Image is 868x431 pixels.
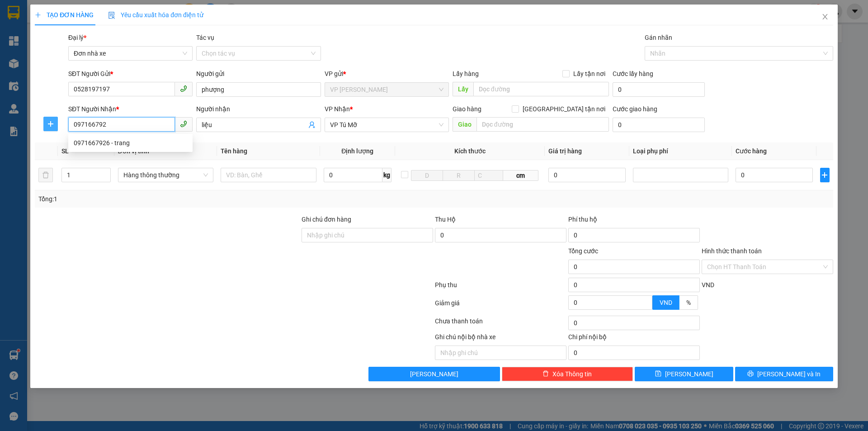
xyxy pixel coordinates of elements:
span: Kích thước [454,147,486,155]
span: Yêu cầu xuất hóa đơn điện tử [108,11,203,19]
input: D [411,170,443,181]
span: VP Nhận [325,105,350,113]
span: Lấy hàng [453,70,479,77]
span: [PERSON_NAME] và In [757,369,821,379]
strong: PHIẾU GỬI HÀNG [20,38,66,58]
input: Cước lấy hàng [613,82,705,97]
span: kg [382,168,392,182]
input: Cước giao hàng [613,118,705,132]
span: Hàng thông thường [123,168,208,182]
span: phone [180,85,187,92]
span: [PERSON_NAME] [410,369,458,379]
span: Đại lý [68,34,86,41]
button: plus [820,168,830,182]
button: deleteXóa Thông tin [502,367,633,381]
span: plus [35,12,41,18]
span: LHP1410250258 [75,29,151,41]
label: Tác vụ [196,34,214,41]
div: VP gửi [325,69,449,79]
label: Ghi chú đơn hàng [302,216,351,223]
span: % [686,299,691,306]
span: [PERSON_NAME] [665,369,713,379]
img: logo [5,25,11,68]
input: Dọc đường [473,82,609,96]
span: Xóa Thông tin [552,369,592,379]
div: Phí thu hộ [568,214,700,228]
span: Cước hàng [736,147,767,155]
span: VND [702,281,714,289]
input: 0 [548,168,625,182]
span: Tên hàng [221,147,247,155]
div: SĐT Người Gửi [68,69,193,79]
span: phone [180,120,187,128]
span: plus [44,120,57,128]
input: Dọc đường [476,117,609,132]
label: Cước giao hàng [613,105,657,113]
div: SĐT Người Nhận [68,104,193,114]
button: plus [43,117,58,131]
div: Người gửi [196,69,321,79]
div: 0971667926 - trang [68,136,193,150]
input: C [474,170,503,181]
input: VD: Bàn, Ghế [221,168,316,182]
div: Chi phí nội bộ [568,332,700,346]
label: Gán nhãn [645,34,672,41]
div: 0971667926 - trang [74,138,187,148]
span: [GEOGRAPHIC_DATA] tận nơi [519,104,609,114]
span: Giao [453,117,476,132]
div: Giảm giá [434,298,567,314]
span: Giá trị hàng [548,147,582,155]
input: R [443,170,475,181]
span: plus [821,171,829,179]
span: Lấy [453,82,473,96]
input: Ghi chú đơn hàng [302,228,433,242]
span: Tổng cước [568,247,598,255]
span: Thu Hộ [435,216,456,223]
span: printer [747,370,754,378]
span: cm [503,170,538,181]
span: save [655,370,661,378]
span: Đơn nhà xe [74,47,187,60]
span: close [821,13,829,20]
div: Người nhận [196,104,321,114]
span: Lấy tận nơi [570,69,609,79]
span: Định lượng [341,147,373,155]
span: user-add [308,121,316,128]
span: VP LÊ HỒNG PHONG [330,83,443,96]
div: Chưa thanh toán [434,316,567,332]
div: Phụ thu [434,280,567,296]
div: Ghi chú nội bộ nhà xe [435,332,566,346]
button: printer[PERSON_NAME] và In [735,367,833,381]
span: VP Tú Mỡ [330,118,443,132]
input: Nhập ghi chú [435,346,566,360]
span: TẠO ĐƠN HÀNG [35,11,94,19]
img: icon [108,12,115,19]
strong: CÔNG TY TNHH VĨNH QUANG [19,7,67,37]
strong: Hotline : 0889 23 23 23 [14,60,72,66]
button: Close [812,5,838,30]
button: [PERSON_NAME] [368,367,500,381]
button: delete [38,168,53,182]
button: save[PERSON_NAME] [635,367,733,381]
label: Cước lấy hàng [613,70,653,77]
th: Loại phụ phí [629,142,732,160]
div: Tổng: 1 [38,194,335,204]
span: SL [61,147,69,155]
label: Hình thức thanh toán [702,247,762,255]
span: VND [660,299,672,306]
span: Giao hàng [453,105,481,113]
span: delete [542,370,549,378]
